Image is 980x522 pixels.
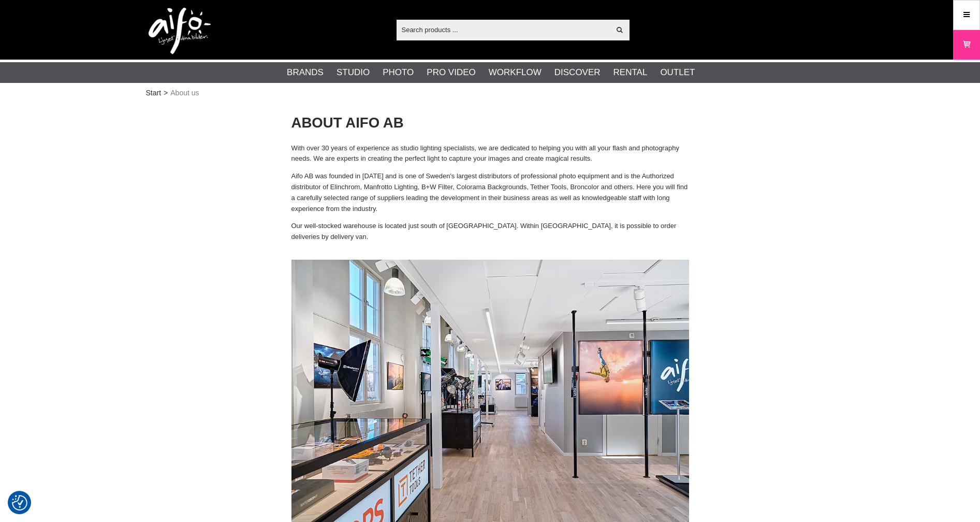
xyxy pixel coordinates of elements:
a: Workflow [489,66,542,79]
a: Studio [337,66,370,79]
span: About us [170,88,199,98]
input: Search products ... [397,22,610,37]
a: Discover [554,66,601,79]
span: > [164,88,168,98]
a: Rental [613,66,648,79]
p: With over 30 years of experience as studio lighting specialists, we are dedicated to helping you ... [291,143,689,165]
a: Outlet [660,66,695,79]
a: Brands [287,66,324,79]
img: logo.png [149,8,211,54]
a: Pro Video [427,66,475,79]
a: Start [146,88,162,98]
p: Our well-stocked warehouse is located just south of [GEOGRAPHIC_DATA]. Within [GEOGRAPHIC_DATA], ... [291,221,689,243]
h1: ABOUT AIFO AB [291,113,689,133]
p: Aifo AB was founded in [DATE] and is one of Sweden's largest distributors of professional photo e... [291,171,689,214]
button: Samtyckesinställningar [12,493,27,512]
a: Photo [383,66,414,79]
img: Revisit consent button [12,495,27,511]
